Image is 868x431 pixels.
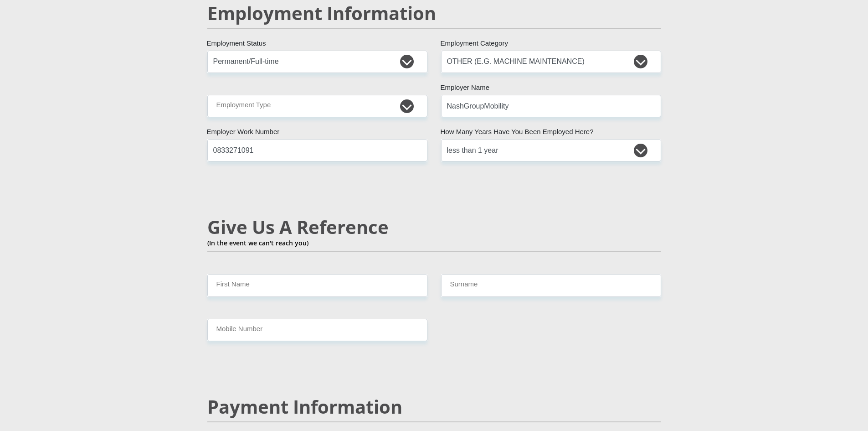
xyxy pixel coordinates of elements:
[441,274,661,296] input: Surname
[207,396,661,418] h2: Payment Information
[441,95,661,117] input: Employer's Name
[207,2,661,24] h2: Employment Information
[207,238,661,248] p: (In the event we can't reach you)
[207,274,427,296] input: Name
[207,319,427,341] input: Mobile Number
[207,139,427,161] input: Employer Work Number
[207,216,661,238] h2: Give Us A Reference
